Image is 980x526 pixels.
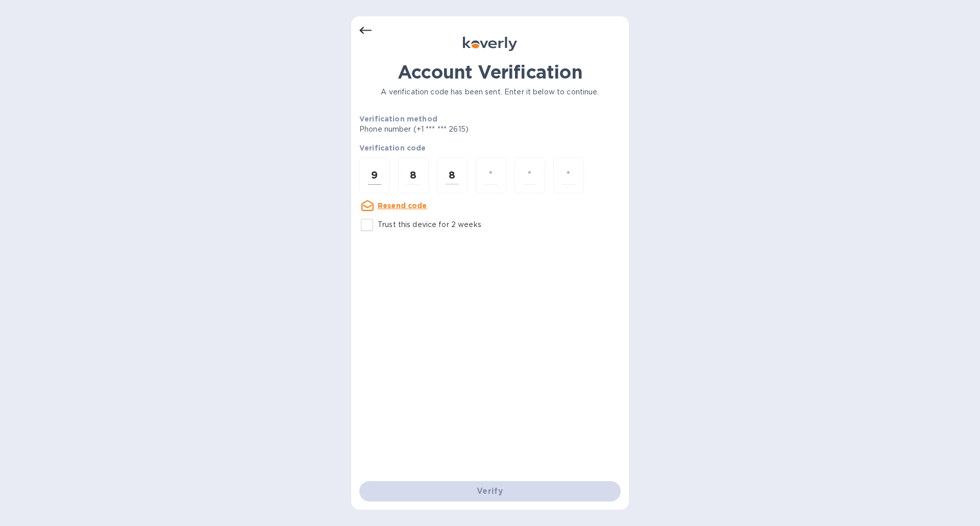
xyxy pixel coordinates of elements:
p: Verification code [359,143,621,153]
p: A verification code has been sent. Enter it below to continue. [359,87,621,97]
h1: Account Verification [359,61,621,83]
b: Verification method [359,115,437,123]
u: Resend code [378,202,427,210]
p: Phone number (+1 *** *** 2615) [359,124,547,135]
p: Trust this device for 2 weeks [378,219,481,230]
